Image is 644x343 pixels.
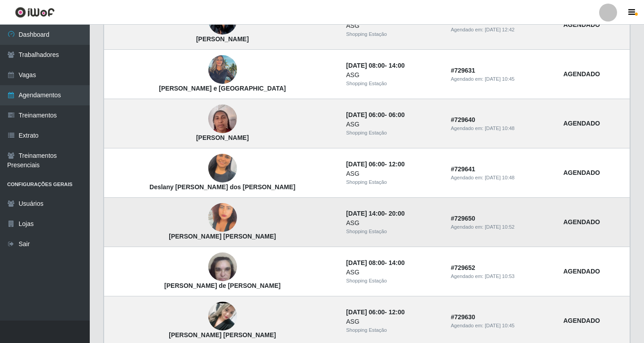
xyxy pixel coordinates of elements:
time: [DATE] 10:53 [485,274,514,279]
div: Shopping Estação [346,228,440,235]
div: Shopping Estação [346,80,440,87]
strong: AGENDADO [563,70,600,78]
time: [DATE] 10:45 [485,76,514,82]
strong: AGENDADO [563,169,600,176]
div: ASG [346,120,440,129]
strong: AGENDADO [563,120,600,127]
strong: # 729640 [451,116,475,123]
time: 14:00 [389,259,405,266]
div: Shopping Estação [346,30,440,38]
time: 12:00 [389,161,405,168]
time: [DATE] 06:00 [346,161,385,168]
strong: [PERSON_NAME] e [GEOGRAPHIC_DATA] [159,85,286,92]
strong: # 729631 [451,67,475,74]
div: ASG [346,317,440,326]
time: [DATE] 14:00 [346,210,385,217]
time: [DATE] 08:00 [346,259,385,266]
img: Deslany silva dos Santos Souza [208,143,237,194]
strong: # 729630 [451,313,475,321]
div: ASG [346,218,440,228]
div: Shopping Estação [346,326,440,334]
div: Agendado em: [451,26,552,34]
time: 20:00 [389,210,405,217]
strong: [PERSON_NAME] de [PERSON_NAME] [164,282,280,289]
div: ASG [346,169,440,178]
div: ASG [346,268,440,277]
time: 14:00 [389,62,405,69]
div: Agendado em: [451,273,552,280]
div: Agendado em: [451,125,552,132]
div: Agendado em: [451,75,552,83]
strong: - [346,308,404,316]
strong: Deslany [PERSON_NAME] dos [PERSON_NAME] [149,183,295,191]
time: [DATE] 10:45 [485,323,514,328]
div: Agendado em: [451,174,552,182]
time: [DATE] 10:52 [485,224,514,230]
strong: AGENDADO [563,218,600,226]
time: [DATE] 08:00 [346,62,385,69]
div: Agendado em: [451,223,552,231]
time: [DATE] 06:00 [346,111,385,118]
strong: # 729650 [451,215,475,222]
img: Nataliana de Lima [208,100,237,138]
img: Kercia Sousa e Lima [208,51,237,89]
strong: AGENDADO [563,268,600,275]
div: Shopping Estação [346,277,440,285]
div: Agendado em: [451,322,552,330]
time: 12:00 [389,308,405,316]
strong: - [346,210,404,217]
strong: AGENDADO [563,317,600,324]
strong: - [346,111,404,118]
time: 06:00 [389,111,405,118]
strong: [PERSON_NAME] [196,134,249,141]
strong: # 729641 [451,165,475,173]
img: CoreUI Logo [15,7,55,18]
strong: [PERSON_NAME] [196,35,249,43]
strong: - [346,259,404,266]
strong: [PERSON_NAME] [PERSON_NAME] [169,233,276,240]
time: [DATE] 10:48 [485,126,514,131]
time: [DATE] 06:00 [346,308,385,316]
strong: # 729652 [451,264,475,271]
img: Elayne Cristina Ferreira de Oliveira Santos [208,248,237,286]
strong: - [346,161,404,168]
strong: AGENDADO [563,21,600,28]
img: Heloísa Patrícia Fernandes Barbosa [208,192,237,243]
time: [DATE] 10:48 [485,175,514,180]
time: [DATE] 12:42 [485,27,514,32]
div: Shopping Estação [346,129,440,137]
strong: [PERSON_NAME] [PERSON_NAME] [169,331,276,339]
div: ASG [346,70,440,80]
div: ASG [346,21,440,30]
div: Shopping Estação [346,178,440,186]
strong: - [346,62,404,69]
